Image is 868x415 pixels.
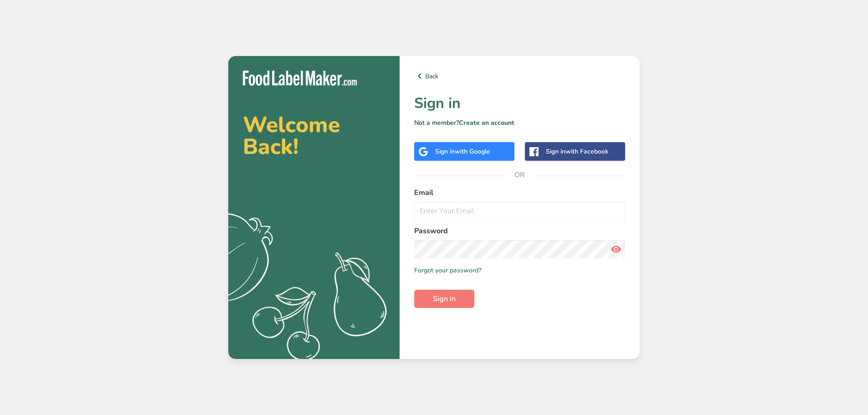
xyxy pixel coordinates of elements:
[414,92,625,114] h1: Sign in
[546,147,608,156] div: Sign in
[414,71,625,82] a: Back
[433,293,456,304] span: Sign in
[455,147,490,156] span: with Google
[414,266,481,275] a: Forgot your password?
[435,147,490,156] div: Sign in
[414,118,625,128] p: Not a member?
[243,71,357,86] img: Food Label Maker
[565,147,608,156] span: with Facebook
[414,187,625,198] label: Email
[414,290,474,308] button: Sign in
[414,225,625,236] label: Password
[243,114,385,158] h2: Welcome Back!
[459,118,514,127] a: Create an account
[506,161,534,189] span: OR
[414,202,625,220] input: Enter Your Email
